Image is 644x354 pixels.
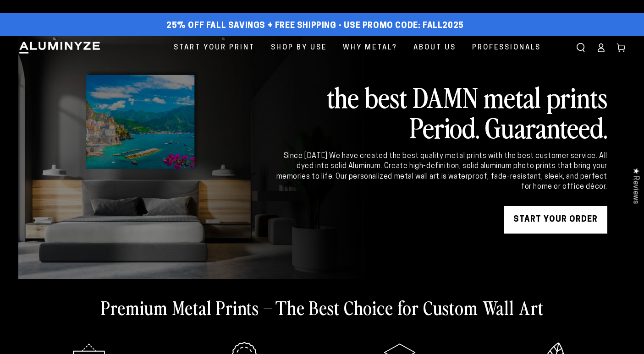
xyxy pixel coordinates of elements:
img: Aluminyze [18,41,101,54]
span: 25% off FALL Savings + Free Shipping - Use Promo Code: FALL2025 [166,21,464,31]
a: Professionals [465,36,548,60]
a: About Us [407,36,463,60]
a: Why Metal? [336,36,404,60]
span: Professionals [472,42,541,54]
a: Shop By Use [264,36,334,60]
a: START YOUR Order [504,206,607,234]
div: Click to open Judge.me floating reviews tab [627,160,644,211]
div: Since [DATE] We have created the best quality metal prints with the best customer service. All dy... [275,151,607,192]
h2: Premium Metal Prints – The Best Choice for Custom Wall Art [101,295,544,319]
h2: the best DAMN metal prints Period. Guaranteed. [275,82,607,142]
span: Why Metal? [343,42,397,54]
a: Start Your Print [167,36,262,60]
span: Start Your Print [174,42,255,54]
span: About Us [413,42,456,54]
summary: Search our site [571,38,591,58]
span: Shop By Use [271,42,327,54]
